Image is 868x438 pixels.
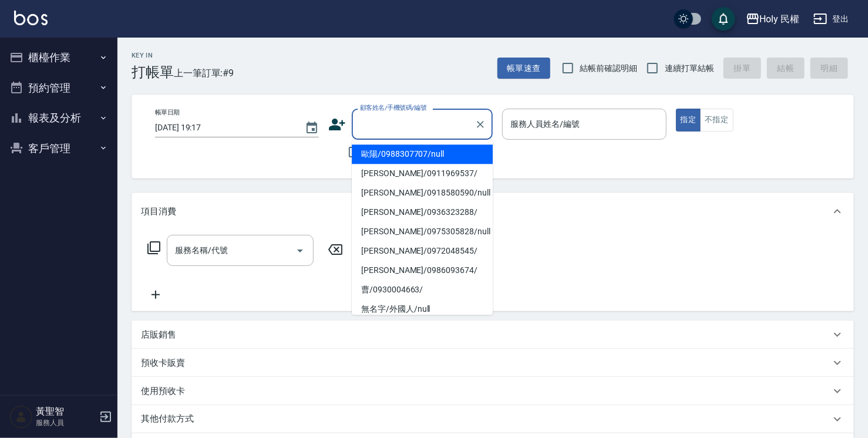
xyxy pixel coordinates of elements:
[360,103,427,112] label: 顧客姓名/手機號碼/編號
[132,52,174,59] h2: Key In
[298,114,326,142] button: Choose date, selected date is 2025-09-05
[352,299,493,319] li: 無名字/外國人/null
[352,203,493,222] li: [PERSON_NAME]/0936323288/
[665,62,714,75] span: 連續打單結帳
[141,413,200,426] p: 其他付款方式
[580,62,638,75] span: 結帳前確認明細
[155,118,293,137] input: YYYY/MM/DD hh:mm
[352,144,493,164] li: 歐陽/0988307707/null
[36,406,96,417] h5: 黃聖智
[352,222,493,241] li: [PERSON_NAME]/0975305828/null
[174,66,234,80] span: 上一筆訂單:#9
[352,241,493,261] li: [PERSON_NAME]/0972048545/
[5,42,113,73] button: 櫃檯作業
[14,11,48,25] img: Logo
[9,405,33,429] img: Person
[352,261,493,280] li: [PERSON_NAME]/0986093674/
[5,73,113,103] button: 預約管理
[472,116,489,133] button: Clear
[809,8,854,30] button: 登出
[741,7,805,31] button: Holy 民權
[5,133,113,164] button: 客戶管理
[141,385,185,397] p: 使用預收卡
[155,108,180,117] label: 帳單日期
[676,109,701,132] button: 指定
[352,280,493,299] li: 曹/0930004663/
[132,377,854,405] div: 使用預收卡
[36,417,96,428] p: 服務人員
[132,349,854,377] div: 預收卡販賣
[352,183,493,203] li: [PERSON_NAME]/0918580590/null
[291,241,309,260] button: Open
[141,205,176,218] p: 項目消費
[132,405,854,433] div: 其他付款方式
[141,357,185,369] p: 預收卡販賣
[712,7,735,31] button: save
[132,321,854,349] div: 店販銷售
[497,58,550,79] button: 帳單速查
[132,193,854,230] div: 項目消費
[5,103,113,133] button: 報表及分析
[141,329,176,341] p: 店販銷售
[700,109,733,132] button: 不指定
[760,12,800,26] div: Holy 民權
[352,164,493,183] li: [PERSON_NAME]/0911969537/
[132,64,174,80] h3: 打帳單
